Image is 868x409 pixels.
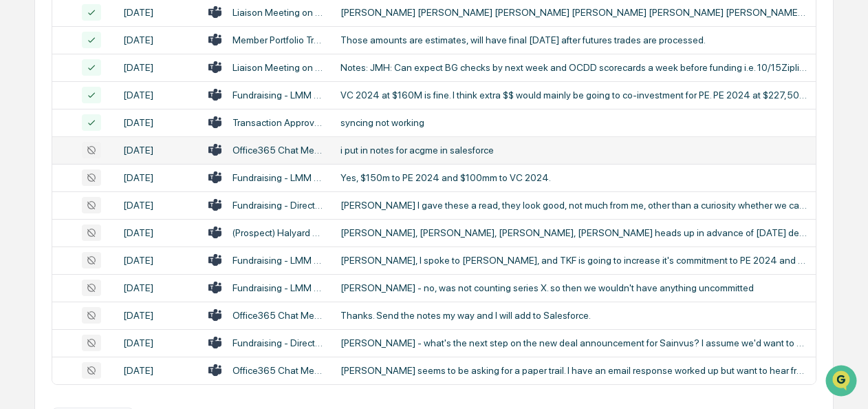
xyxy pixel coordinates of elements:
div: [DATE] [123,200,192,211]
div: Fundraising - LMM PE on [DATE] [232,255,324,266]
div: Liaison Meeting on [DATE] [232,62,324,73]
div: [PERSON_NAME] [PERSON_NAME] [PERSON_NAME] [PERSON_NAME] [PERSON_NAME] [PERSON_NAME] [PERSON_NAME]... [340,7,807,18]
div: i put in notes for acgme in salesforce [340,145,807,156]
div: [PERSON_NAME] seems to be asking for a paper trail. I have an email response worked up but want t... [340,365,807,376]
div: [PERSON_NAME], I spoke to [PERSON_NAME], and TKF is going to increase it's commitment to PE 2024 ... [340,255,807,266]
div: (Prospect) Halyard Collective on [DATE] [232,227,324,238]
iframe: Open customer support [824,364,861,401]
div: [DATE] [123,337,192,348]
div: Office365 Chat Messages with [PERSON_NAME], [PERSON_NAME] on [DATE] [232,365,324,376]
button: Start new chat [234,109,250,125]
img: 1746055101610-c473b297-6a78-478c-a979-82029cc54cd1 [14,105,39,129]
div: [PERSON_NAME] I gave these a read, they look good, not much from me, other than a curiosity wheth... [340,200,807,211]
div: Start new chat [47,105,226,118]
div: Liaison Meeting on [DATE] [232,7,324,18]
div: [DATE] [123,365,192,376]
div: 🗄️ [100,174,111,185]
div: Thanks. Send the notes my way and I will add to Salesforce. [340,310,807,321]
div: [PERSON_NAME] - what's the next step on the new deal announcement for Sainvus? I assume we'd want... [340,337,807,348]
div: [DATE] [123,117,192,128]
div: [DATE] [123,62,192,73]
a: 🖐️Preclearance [8,167,94,192]
div: Fundraising - LMM PE on [DATE] [232,90,324,101]
div: 🖐️ [14,174,25,185]
a: 🗄️Attestations [94,167,176,192]
p: How can we help? [14,28,250,50]
span: Pylon [137,233,166,243]
div: Transaction Approvals on [DATE] [232,117,324,128]
div: [DATE] [123,7,192,18]
div: Notes: JMH: Can expect BG checks by next week and OCDD scorecards a week before funding i.e. 10/1... [340,62,807,73]
div: [DATE] [123,310,192,321]
div: Office365 Chat Messages with [PERSON_NAME], [PERSON_NAME] on [DATE] [232,145,324,156]
div: 🔎 [14,200,25,211]
a: 🔎Data Lookup [8,193,92,218]
div: VC 2024 at $160M is fine. I think extra $$ would mainly be going to co-investment for PE. PE 2024... [340,90,807,101]
div: Fundraising - Direct on [DATE] [232,337,324,348]
div: [DATE] [123,255,192,266]
span: Attestations [113,173,171,187]
div: [DATE] [123,145,192,156]
span: Preclearance [28,173,89,187]
div: Those amounts are estimates, will have final [DATE] after futures trades are processed. [340,34,807,45]
a: Powered byPylon [97,232,166,243]
div: [DATE] [123,282,192,293]
div: Member Portfolio Trades on [DATE] [232,34,324,45]
div: [PERSON_NAME], [PERSON_NAME], [PERSON_NAME], [PERSON_NAME] heads up in advance of [DATE] debrief ... [340,227,807,238]
div: [DATE] [123,172,192,183]
div: Fundraising - Direct on [DATE] [232,200,324,211]
div: We're available if you need us! [47,118,174,129]
div: [DATE] [123,90,192,101]
span: Data Lookup [28,199,87,213]
div: [PERSON_NAME] - no, was not counting series X. so then we wouldn't have anything uncommitted [340,282,807,293]
div: syncing not working [340,117,807,128]
div: Fundraising - LMM PE on [DATE] [232,172,324,183]
div: Office365 Chat Messages with [PERSON_NAME], [PERSON_NAME] on [DATE] [232,310,324,321]
div: Yes, $150m to PE 2024 and $100mm to VC 2024. [340,172,807,183]
div: [DATE] [123,34,192,45]
div: Fundraising - LMM PE on [DATE] [232,282,324,293]
div: [DATE] [123,227,192,238]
